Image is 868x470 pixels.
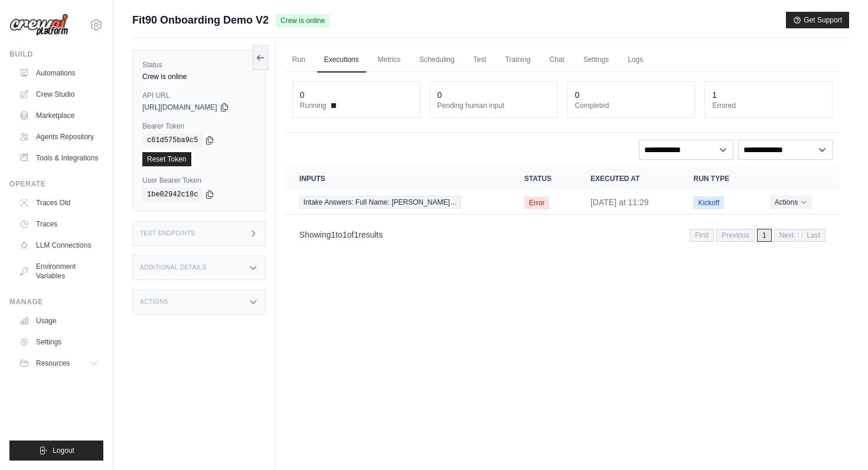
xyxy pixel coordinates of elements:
button: Get Support [786,12,849,28]
th: Status [510,167,576,190]
a: Traces Old [14,193,103,212]
a: Executions [317,48,366,73]
button: Resources [14,354,103,373]
span: Running [300,101,327,110]
a: Marketplace [14,106,103,125]
a: Metrics [371,48,408,73]
a: Test [466,48,494,73]
code: 1be02942c18c [142,188,203,202]
div: Build [9,50,103,59]
a: Agents Repository [14,127,103,146]
a: Environment Variables [14,257,103,285]
div: 0 [438,89,442,101]
button: Logout [9,441,103,461]
label: Bearer Token [142,121,256,131]
a: View execution details for Intake Answers [299,196,496,209]
label: API URL [142,91,256,100]
dt: Completed [575,101,687,110]
time: September 25, 2025 at 11:29 CEST [590,198,649,207]
div: Manage [9,297,103,307]
code: c61d575ba9c5 [142,133,203,147]
label: Status [142,60,256,70]
div: 1 [712,89,717,101]
span: Crew is online [276,14,329,27]
span: Resources [36,359,70,368]
a: Scheduling [412,48,461,73]
span: 1 [757,229,772,242]
span: First [690,229,714,242]
a: Chat [543,48,572,73]
div: 0 [575,89,579,101]
span: Kickoff [693,196,724,209]
a: Run [285,48,312,73]
span: Intake Answers: Full Name: [PERSON_NAME]… [299,196,461,209]
a: Tools & Integrations [14,149,103,167]
th: Run Type [679,167,755,190]
nav: Pagination [690,229,825,242]
label: User Bearer Token [142,176,256,185]
div: Crew is online [142,72,256,81]
span: Previous [716,229,755,242]
div: Operate [9,179,103,189]
h3: Additional Details [140,264,206,271]
a: Crew Studio [14,85,103,104]
dt: Pending human input [438,101,550,110]
a: Training [498,48,538,73]
button: Actions for execution [770,195,812,209]
a: Automations [14,64,103,83]
th: Inputs [285,167,510,190]
span: 1 [354,230,358,239]
section: Crew executions table [285,167,840,249]
span: Next [774,229,800,242]
span: Last [801,229,825,242]
span: Logout [53,446,74,455]
a: Reset Token [142,152,191,166]
h3: Actions [140,298,168,305]
dt: Errored [712,101,825,110]
span: Error [524,196,550,209]
span: 1 [342,230,347,239]
a: Settings [14,333,103,351]
a: Logs [621,48,650,73]
span: Fit90 Onboarding Demo V2 [132,12,269,28]
div: 0 [300,89,305,101]
iframe: Chat Widget [809,413,868,470]
nav: Pagination [285,219,840,249]
th: Executed at [576,167,680,190]
span: [URL][DOMAIN_NAME] [142,103,217,112]
a: Traces [14,215,103,234]
h3: Test Endpoints [140,230,195,237]
a: LLM Connections [14,236,103,255]
img: Logo [9,14,68,37]
span: 1 [331,230,336,239]
a: Usage [14,311,103,330]
a: Settings [576,48,616,73]
p: Showing to of results [299,229,383,241]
